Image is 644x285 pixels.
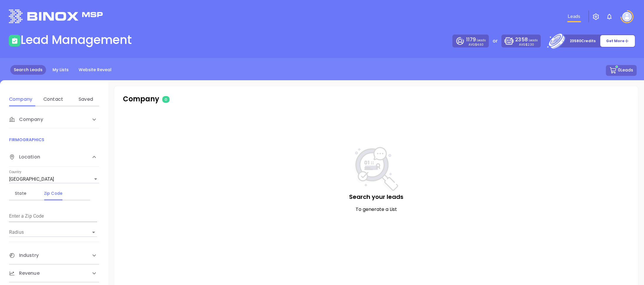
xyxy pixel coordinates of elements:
p: or [493,37,498,45]
span: 2358 [515,36,528,43]
h1: Lead Management [21,33,132,47]
p: 23580 Credits [570,38,596,44]
p: Leads [515,36,537,43]
div: [GEOGRAPHIC_DATA] [9,175,99,184]
div: Revenue [9,264,99,282]
img: iconSetting [592,13,599,20]
span: Location [9,153,40,161]
p: To generate a List [126,206,626,213]
div: Location [9,148,99,167]
img: user [622,12,632,21]
button: Open [89,228,98,236]
span: $4.60 [475,42,484,47]
img: logo [9,9,103,23]
div: Saved [74,96,97,103]
span: 0 [162,96,170,103]
p: Leads [466,36,486,43]
span: Company [9,116,43,123]
button: Get More [600,35,635,47]
a: Leads [565,11,583,22]
div: Zip Code [42,190,65,197]
p: Search your leads [126,192,626,201]
a: Website Reveal [75,65,115,75]
div: Industry [9,247,99,264]
p: AVG [519,43,534,46]
button: 0Leads [606,65,637,76]
a: My Lists [49,65,72,75]
p: FIRMOGRAPHICS [9,136,99,143]
span: 1179 [466,36,476,43]
span: $2.30 [525,42,534,47]
p: Company [123,94,276,104]
span: Revenue [9,270,40,277]
a: Search Leads [10,65,46,75]
label: Country [9,170,21,174]
div: State [9,190,32,197]
div: Contact [42,96,65,103]
p: AVG [469,43,484,46]
img: iconNotification [606,13,613,20]
div: Company [9,111,99,128]
span: Industry [9,252,39,259]
div: Company [9,96,32,103]
img: NoSearch [354,147,398,192]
